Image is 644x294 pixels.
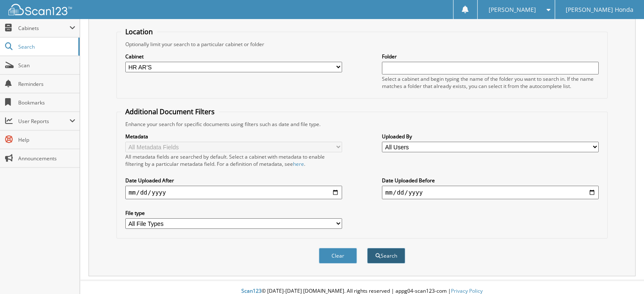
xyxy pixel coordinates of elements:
[8,4,72,15] img: scan123-logo-white.svg
[18,25,69,32] span: Cabinets
[18,99,75,106] span: Bookmarks
[382,75,599,90] div: Select a cabinet and begin typing the name of the folder you want to search in. If the name match...
[125,186,342,199] input: start
[382,177,599,184] label: Date Uploaded Before
[125,209,342,217] label: File type
[125,177,342,184] label: Date Uploaded After
[566,7,633,12] span: [PERSON_NAME] Honda
[121,107,219,116] legend: Additional Document Filters
[367,248,405,264] button: Search
[293,160,304,168] a: here
[125,153,342,168] div: All metadata fields are searched by default. Select a cabinet with metadata to enable filtering b...
[18,155,75,162] span: Announcements
[382,186,599,199] input: end
[382,133,599,140] label: Uploaded By
[18,80,75,88] span: Reminders
[18,136,75,143] span: Help
[602,253,644,294] iframe: Chat Widget
[121,27,157,36] legend: Location
[488,7,536,12] span: [PERSON_NAME]
[125,53,342,60] label: Cabinet
[382,53,599,60] label: Folder
[121,41,603,48] div: Optionally limit your search to a particular cabinet or folder
[319,248,357,264] button: Clear
[18,43,74,50] span: Search
[125,133,342,140] label: Metadata
[121,121,603,128] div: Enhance your search for specific documents using filters such as date and file type.
[18,62,75,69] span: Scan
[18,118,69,125] span: User Reports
